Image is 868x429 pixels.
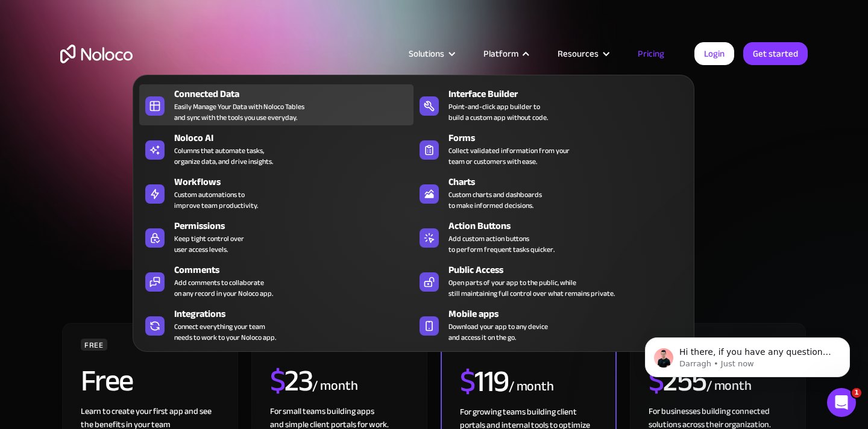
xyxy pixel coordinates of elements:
[448,189,542,211] div: Custom charts and dashboards to make informed decisions.
[414,304,688,345] a: Mobile appsDownload your app to any deviceand access it on the go.
[139,304,414,345] a: IntegrationsConnect everything your teamneeds to work to your Noloco app.
[448,263,693,277] div: Public Access
[414,260,688,301] a: Public AccessOpen parts of your app to the public, whilestill maintaining full control over what ...
[448,321,548,343] span: Download your app to any device and access it on the go.
[448,131,693,145] div: Forms
[448,101,548,123] div: Point-and-click app builder to build a custom app without code.
[270,366,313,396] h2: 23
[174,321,276,343] div: Connect everything your team needs to work to your Noloco app.
[174,175,419,189] div: Workflows
[139,84,414,125] a: Connected DataEasily Manage Your Data with Noloco Tablesand sync with the tools you use everyday.
[174,189,258,211] div: Custom automations to improve team productivity.
[60,102,808,139] h1: A plan for organizations of all sizes
[139,128,414,169] a: Noloco AIColumns that automate tasks,organize data, and drive insights.
[468,46,542,61] div: Platform
[174,145,273,167] div: Columns that automate tasks, organize data, and drive insights.
[174,101,304,123] div: Easily Manage Your Data with Noloco Tables and sync with the tools you use everyday.
[174,277,273,299] div: Add comments to collaborate on any record in your Noloco app.
[133,58,694,352] nav: Platform
[174,307,419,321] div: Integrations
[414,84,688,125] a: Interface BuilderPoint-and-click app builder tobuild a custom app without code.
[174,233,244,255] div: Keep tight control over user access levels.
[174,131,419,145] div: Noloco AI
[174,87,419,101] div: Connected Data
[270,352,285,409] span: $
[448,87,693,101] div: Interface Builder
[694,42,734,65] a: Login
[174,219,419,233] div: Permissions
[394,46,468,61] div: Solutions
[139,172,414,213] a: WorkflowsCustom automations toimprove team productivity.
[448,219,693,233] div: Action Buttons
[448,233,555,255] div: Add custom action buttons to perform frequent tasks quicker.
[558,46,599,61] div: Resources
[448,145,570,167] div: Collect validated information from your team or customers with ease.
[174,263,419,277] div: Comments
[483,46,518,61] div: Platform
[460,366,509,396] h2: 119
[81,339,107,351] div: FREE
[139,216,414,257] a: PermissionsKeep tight control overuser access levels.
[139,260,414,301] a: CommentsAdd comments to collaborateon any record in your Noloco app.
[460,353,475,410] span: $
[81,366,133,396] h2: Free
[448,277,615,299] div: Open parts of your app to the public, while still maintaining full control over what remains priv...
[448,175,693,189] div: Charts
[414,216,688,257] a: Action ButtonsAdd custom action buttonsto perform frequent tasks quicker.
[623,46,679,61] a: Pricing
[509,377,554,396] div: / month
[448,307,693,321] div: Mobile apps
[60,45,133,63] a: home
[414,172,688,213] a: ChartsCustom charts and dashboardsto make informed decisions.
[409,46,444,61] div: Solutions
[542,46,623,61] div: Resources
[852,388,861,398] span: 1
[743,42,808,65] a: Get started
[827,388,856,417] iframe: Intercom live chat
[312,377,357,396] div: / month
[627,312,868,396] iframe: Intercom notifications message
[414,128,688,169] a: FormsCollect validated information from yourteam or customers with ease.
